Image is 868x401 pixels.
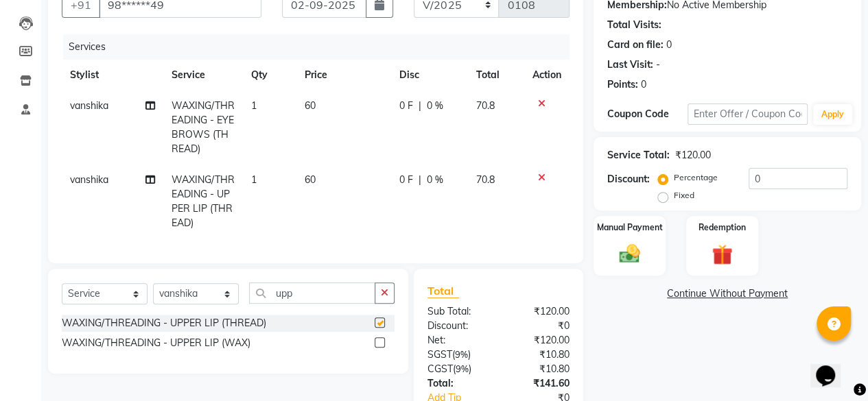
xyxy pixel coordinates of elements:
div: ( ) [417,362,499,376]
label: Redemption [699,221,746,234]
span: 70.8 [476,99,495,112]
span: 60 [305,173,316,186]
div: 0 [666,38,672,52]
div: ₹120.00 [498,333,580,348]
span: 1 [251,99,257,112]
span: 9% [456,363,469,374]
label: Manual Payment [597,221,663,234]
div: Coupon Code [607,107,688,121]
span: | [419,99,421,113]
span: vanshika [70,173,108,186]
div: Net: [417,333,499,348]
div: 0 [641,77,646,92]
th: Service [163,60,244,90]
div: Discount: [607,172,650,186]
div: ₹120.00 [675,148,711,162]
span: 0 % [427,173,443,187]
button: Apply [813,104,852,125]
span: 0 F [399,173,413,187]
div: - [656,58,660,72]
input: Enter Offer / Coupon Code [688,104,808,125]
span: CGST [427,363,453,375]
a: Continue Without Payment [596,287,858,301]
div: Sub Total: [417,304,499,319]
th: Disc [391,60,469,90]
span: 70.8 [476,173,495,186]
th: Price [296,60,391,90]
img: _cash.svg [613,242,646,266]
div: Discount: [417,319,499,333]
div: Last Visit: [607,58,653,72]
label: Fixed [674,189,694,202]
span: WAXING/THREADING - UPPER LIP (THREAD) [172,173,235,229]
span: 60 [305,99,316,112]
div: ₹10.80 [498,362,580,376]
div: ₹120.00 [498,304,580,319]
div: Service Total: [607,148,670,162]
span: | [419,173,421,187]
label: Percentage [674,171,718,184]
div: Points: [607,77,638,92]
span: 1 [251,173,257,186]
th: Qty [243,60,296,90]
div: Total Visits: [607,18,661,32]
span: SGST [427,348,452,361]
span: Total [427,284,459,298]
th: Action [524,60,570,90]
span: 0 F [399,99,413,113]
div: ₹0 [498,319,580,333]
th: Stylist [62,60,163,90]
img: _gift.svg [705,242,739,267]
div: Card on file: [607,38,664,52]
div: WAXING/THREADING - UPPER LIP (WAX) [62,336,250,350]
div: ₹141.60 [498,376,580,391]
span: 0 % [427,99,443,113]
div: ( ) [417,348,499,362]
span: WAXING/THREADING - EYEBROWS (THREAD) [172,99,235,155]
div: Services [63,34,580,60]
iframe: chat widget [810,346,854,387]
div: ₹10.80 [498,348,580,362]
input: Search or Scan [249,282,375,304]
span: vanshika [70,99,108,112]
div: WAXING/THREADING - UPPER LIP (THREAD) [62,316,266,330]
th: Total [468,60,524,90]
span: 9% [455,349,468,360]
div: Total: [417,376,499,391]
